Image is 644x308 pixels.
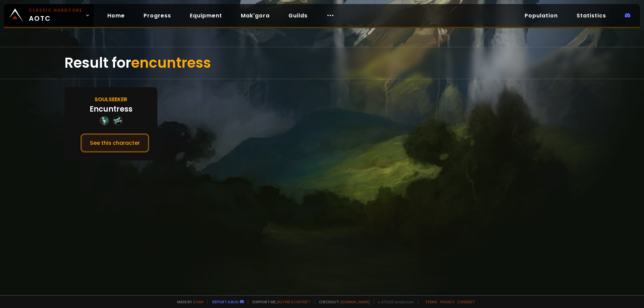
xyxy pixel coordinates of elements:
span: Checkout [315,299,370,304]
div: Encuntress [90,104,132,115]
a: Privacy [440,299,454,304]
button: See this character [80,133,149,152]
small: Classic Hardcore [29,7,83,13]
a: Progress [138,9,176,22]
span: AOTC [29,7,83,23]
span: Support me, [248,299,311,304]
a: Guilds [283,9,313,22]
a: [DOMAIN_NAME] [340,299,370,304]
a: Consent [457,299,475,304]
span: v. d752d5 - production [374,299,414,304]
a: Statistics [571,9,611,22]
div: Soulseeker [95,95,127,104]
a: Population [519,9,563,22]
div: Result for [64,47,580,79]
a: Buy me a coffee [277,299,311,304]
a: Terms [425,299,437,304]
a: Classic HardcoreAOTC [4,4,94,27]
a: Report a bug [212,299,238,304]
a: Home [102,9,130,22]
a: Equipment [184,9,227,22]
a: a fan [193,299,203,304]
span: encuntress [131,53,211,73]
span: Made by [173,299,203,304]
a: Mak'gora [235,9,275,22]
